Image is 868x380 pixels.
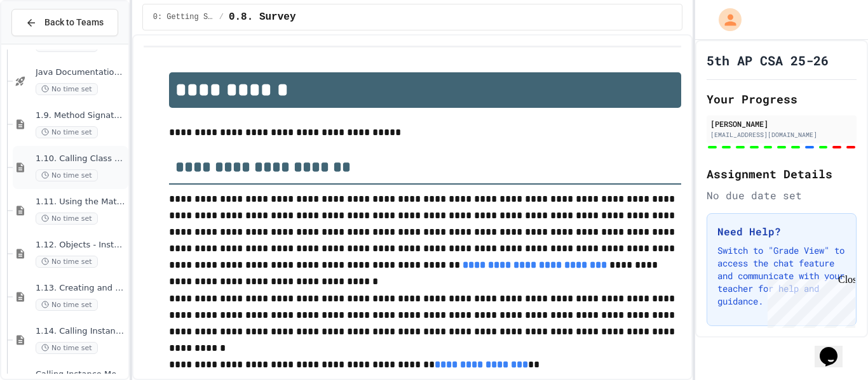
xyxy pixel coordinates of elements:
[219,12,224,22] span: /
[36,110,126,121] span: 1.9. Method Signatures
[44,16,104,29] span: Back to Teams
[36,369,126,380] span: Calling Instance Methods - Topic 1.14
[710,130,853,140] div: [EMAIL_ADDRESS][DOMAIN_NAME]
[11,9,118,36] button: Back to Teams
[5,5,88,81] div: Chat with us now!Close
[710,118,853,129] div: [PERSON_NAME]
[36,213,98,225] span: No time set
[36,299,98,311] span: No time set
[815,329,855,367] iframe: chat widget
[717,224,846,239] h3: Need Help?
[705,5,745,34] div: My Account
[717,244,846,308] p: Switch to "Grade View" to access the chat feature and communicate with your teacher for help and ...
[153,12,214,22] span: 0: Getting Started
[707,51,829,69] h1: 5th AP CSA 25-26
[707,90,857,108] h2: Your Progress
[36,67,126,78] span: Java Documentation with Comments - Topic 1.8
[36,240,126,251] span: 1.12. Objects - Instances of Classes
[36,126,98,138] span: No time set
[36,326,126,337] span: 1.14. Calling Instance Methods
[36,197,126,207] span: 1.11. Using the Math Class
[763,274,855,328] iframe: chat widget
[36,256,98,268] span: No time set
[36,169,98,181] span: No time set
[36,154,126,164] span: 1.10. Calling Class Methods
[707,188,857,203] div: No due date set
[36,83,98,95] span: No time set
[36,283,126,294] span: 1.13. Creating and Initializing Objects: Constructors
[707,165,857,183] h2: Assignment Details
[229,10,296,25] span: 0.8. Survey
[36,342,98,354] span: No time set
